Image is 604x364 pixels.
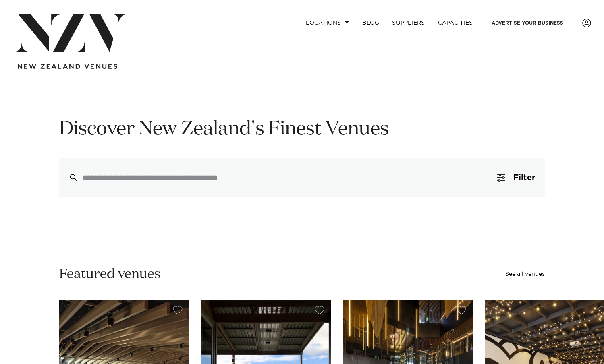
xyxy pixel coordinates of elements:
a: Locations [299,14,356,31]
a: SUPPLIERS [386,14,431,31]
h1: Discover New Zealand's Finest Venues [59,117,545,142]
h2: Featured venues [59,265,161,283]
a: See all venues [505,271,545,277]
a: Capacities [432,14,479,31]
img: nzv-logo.png [13,14,127,52]
span: Filter [513,174,535,182]
button: Filter [488,158,545,197]
img: new-zealand-venues-text.png [18,64,117,69]
a: Advertise your business [485,14,570,31]
a: BLOG [356,14,386,31]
